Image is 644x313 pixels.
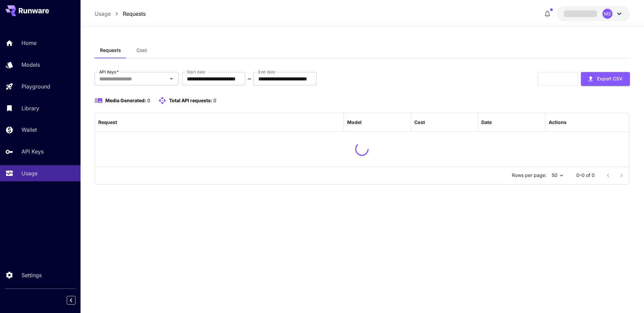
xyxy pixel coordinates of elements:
[21,104,39,112] p: Library
[187,69,205,75] label: Start date
[98,119,117,125] div: Request
[549,171,566,180] div: 50
[169,98,212,103] span: Total API requests:
[581,72,630,86] button: Export CSV
[67,296,75,305] button: Collapse sidebar
[213,98,216,103] span: 0
[258,69,275,75] label: End date
[123,10,146,18] a: Requests
[549,119,567,125] div: Actions
[21,147,44,155] p: API Keys
[347,119,362,125] div: Model
[21,61,40,69] p: Models
[602,9,612,19] div: MS
[72,294,80,306] div: Collapse sidebar
[99,69,119,75] label: API Keys
[21,126,37,134] p: Wallet
[248,75,251,83] p: ~
[95,10,111,18] a: Usage
[414,119,425,125] div: Cost
[21,82,50,90] p: Playground
[95,10,146,18] nav: breadcrumb
[147,98,150,103] span: 0
[481,119,492,125] div: Date
[105,98,146,103] span: Media Generated:
[100,47,121,53] span: Requests
[21,169,38,177] p: Usage
[557,6,630,21] button: MS
[167,74,176,83] button: Open
[512,172,546,179] p: Rows per page:
[137,47,147,53] span: Cost
[21,271,42,279] p: Settings
[576,172,595,179] p: 0–0 of 0
[21,39,37,47] p: Home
